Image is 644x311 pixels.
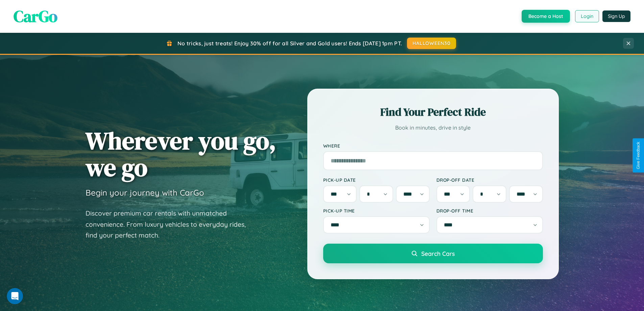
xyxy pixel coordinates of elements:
[177,40,402,47] span: No tricks, just treats! Enjoy 30% off for all Silver and Gold users! Ends [DATE] 1pm PT.
[323,143,543,149] label: Where
[522,10,570,23] button: Become a Host
[602,10,630,22] button: Sign Up
[7,288,23,304] iframe: Intercom live chat
[323,123,543,133] p: Book in minutes, drive in style
[86,187,204,198] h3: Begin your journey with CarGo
[323,177,430,183] label: Pick-up Date
[636,142,641,169] div: Give Feedback
[421,250,455,257] span: Search Cars
[575,10,599,22] button: Login
[86,208,255,241] p: Discover premium car rentals with unmatched convenience. From luxury vehicles to everyday rides, ...
[323,105,543,119] h2: Find Your Perfect Ride
[86,127,276,181] h1: Wherever you go, we go
[323,208,430,214] label: Pick-up Time
[14,5,57,27] span: CarGo
[436,208,543,214] label: Drop-off Time
[323,244,543,263] button: Search Cars
[436,177,543,183] label: Drop-off Date
[407,38,456,49] button: HALLOWEEN30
